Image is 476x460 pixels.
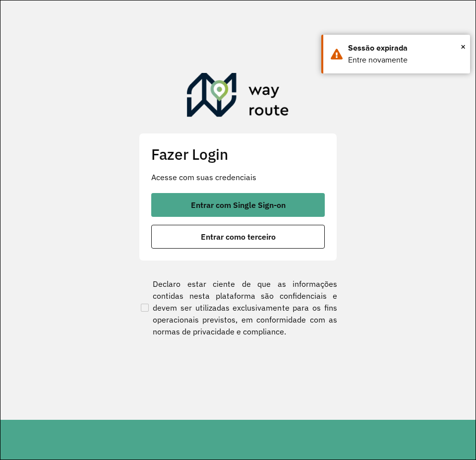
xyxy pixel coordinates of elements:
div: Entre novamente [348,54,463,66]
label: Declaro estar ciente de que as informações contidas nesta plataforma são confidenciais e devem se... [139,278,337,337]
span: Entrar como terceiro [201,233,276,241]
p: Acesse com suas credenciais [151,171,325,183]
span: × [461,39,466,54]
img: Roteirizador AmbevTech [187,73,289,121]
span: Entrar com Single Sign-on [191,201,286,209]
div: Sessão expirada [348,42,463,54]
h2: Fazer Login [151,145,325,163]
button: Close [461,39,466,54]
button: button [151,193,325,217]
button: button [151,225,325,249]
